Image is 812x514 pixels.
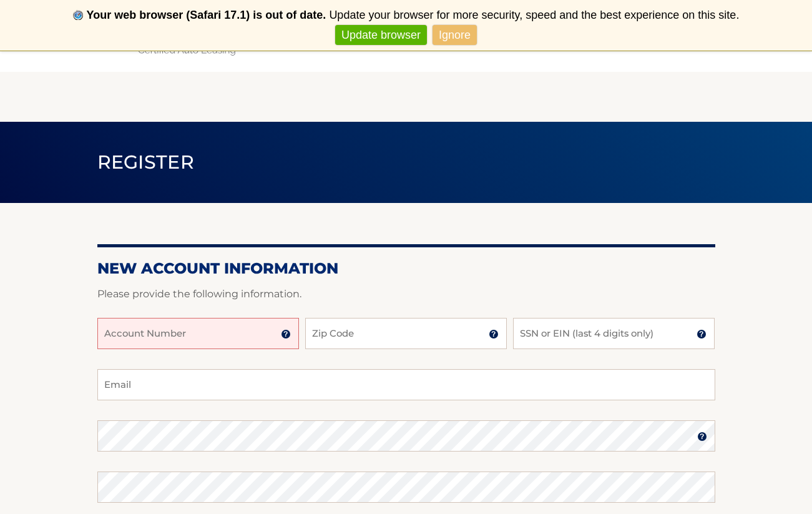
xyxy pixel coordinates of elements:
h2: New Account Information [97,259,715,278]
b: Your web browser (Safari 17.1) is out of date. [87,9,326,21]
span: Register [97,151,195,174]
span: Update your browser for more security, speed and the best experience on this site. [329,9,739,21]
a: Ignore [433,25,477,46]
a: Update browser [335,25,427,46]
input: SSN or EIN (last 4 digits only) [513,318,715,349]
p: Please provide the following information. [97,285,715,303]
img: tooltip.svg [281,329,291,339]
input: Account Number [97,318,299,349]
input: Zip Code [305,318,507,349]
input: Email [97,369,715,400]
img: tooltip.svg [489,329,499,339]
img: tooltip.svg [697,329,707,339]
img: tooltip.svg [697,432,707,442]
